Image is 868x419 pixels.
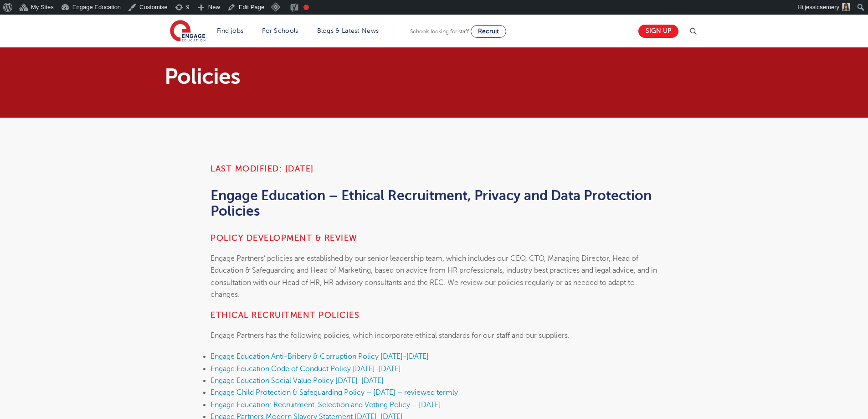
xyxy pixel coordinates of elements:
[211,401,441,409] a: Engage Education: Recruitment, Selection and Vetting Policy – [DATE]
[211,188,657,219] h2: Engage Education – Ethical Recruitment, Privacy and Data Protection Policies
[170,20,205,43] img: Engage Education
[217,27,244,34] a: Find jobs
[410,28,469,35] span: Schools looking for staff
[478,28,499,35] span: Recruit
[211,388,458,397] a: Engage Child Protection & Safeguarding Policy – [DATE] – reviewed termly
[211,352,429,361] a: Engage Education Anti-Bribery & Corruption Policy [DATE]-[DATE]
[211,330,657,341] p: Engage Partners has the following policies, which incorporate ethical standards for our staff and...
[211,164,314,173] strong: Last Modified: [DATE]
[638,25,678,38] a: Sign up
[211,310,360,320] strong: ETHICAL RECRUITMENT POLICIES
[211,365,401,373] a: Engage Education Code of Conduct Policy [DATE]-[DATE]
[805,4,839,10] span: jessicaemery
[164,66,519,88] h1: Policies
[211,253,657,300] p: Engage Partners’ policies are established by our senior leadership team, which includes our CEO, ...
[303,5,309,10] div: Needs improvement
[211,377,384,385] a: Engage Education Social Value Policy [DATE]-[DATE]
[211,233,358,243] strong: Policy development & review
[317,27,379,34] a: Blogs & Latest News
[262,27,298,34] a: For Schools
[471,25,506,38] a: Recruit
